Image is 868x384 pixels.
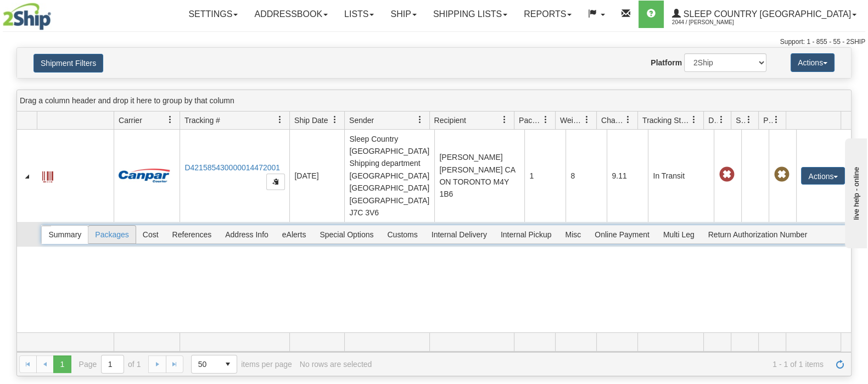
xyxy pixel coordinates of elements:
[651,57,682,68] label: Platform
[161,110,180,129] a: Carrier filter column settings
[119,169,170,182] img: 14 - Canpar
[601,115,624,126] span: Charge
[642,115,690,126] span: Tracking Status
[425,226,494,243] span: Internal Delivery
[763,115,772,126] span: Pickup Status
[843,136,867,248] iframe: chat widget
[180,1,246,28] a: Settings
[607,130,648,222] td: 9.11
[379,360,824,369] span: 1 - 1 of 1 items
[619,110,637,129] a: Charge filter column settings
[425,1,516,28] a: Shipping lists
[294,115,328,126] span: Ship Date
[17,90,851,112] div: grid grouping header
[664,1,865,28] a: Sleep Country [GEOGRAPHIC_DATA] 2044 / [PERSON_NAME]
[266,174,285,190] button: Copy to clipboard
[494,226,558,243] span: Internal Pickup
[774,167,789,182] span: Pickup Not Assigned
[560,115,583,126] span: Weight
[536,110,555,129] a: Packages filter column settings
[300,360,372,369] div: No rows are selected
[519,115,542,126] span: Packages
[336,1,382,28] a: Lists
[313,226,380,243] span: Special Options
[344,130,434,222] td: Sleep Country [GEOGRAPHIC_DATA] Shipping department [GEOGRAPHIC_DATA] [GEOGRAPHIC_DATA] [GEOGRAPH...
[219,355,237,373] span: select
[657,226,701,243] span: Multi Leg
[79,355,141,374] span: Page of 1
[382,1,424,28] a: Ship
[708,115,718,126] span: Delivery Status
[767,110,786,129] a: Pickup Status filter column settings
[198,359,212,370] span: 50
[495,110,514,129] a: Recipient filter column settings
[702,226,814,243] span: Return Authorization Number
[719,167,734,182] span: Late
[565,130,607,222] td: 8
[42,226,88,243] span: Summary
[736,115,745,126] span: Shipment Issues
[558,226,587,243] span: Misc
[88,226,135,243] span: Packages
[831,355,849,373] a: Refresh
[246,1,336,28] a: Addressbook
[191,355,292,374] span: items per page
[588,226,656,243] span: Online Payment
[166,226,219,243] span: References
[136,226,165,243] span: Cost
[411,110,429,129] a: Sender filter column settings
[271,110,289,129] a: Tracking # filter column settings
[681,9,851,19] span: Sleep Country [GEOGRAPHIC_DATA]
[524,130,565,222] td: 1
[740,110,758,129] a: Shipment Issues filter column settings
[648,130,714,222] td: In Transit
[672,17,754,28] span: 2044 / [PERSON_NAME]
[184,163,280,172] a: D421585430000014472001
[102,355,124,373] input: Page 1
[8,9,102,18] div: live help - online
[349,115,374,126] span: Sender
[21,171,32,182] a: Collapse
[42,166,53,184] a: Label
[326,110,344,129] a: Ship Date filter column settings
[53,355,71,373] span: Page 1
[801,167,845,185] button: Actions
[578,110,596,129] a: Weight filter column settings
[712,110,731,129] a: Delivery Status filter column settings
[434,130,524,222] td: [PERSON_NAME] [PERSON_NAME] CA ON TORONTO M4Y 1B6
[380,226,424,243] span: Customs
[685,110,703,129] a: Tracking Status filter column settings
[33,54,103,73] button: Shipment Filters
[516,1,580,28] a: Reports
[276,226,313,243] span: eAlerts
[119,115,142,126] span: Carrier
[791,53,835,72] button: Actions
[3,37,865,47] div: Support: 1 - 855 - 55 - 2SHIP
[434,115,466,126] span: Recipient
[191,355,237,374] span: Page sizes drop down
[3,3,51,30] img: logo2044.jpg
[184,115,220,126] span: Tracking #
[289,130,344,222] td: [DATE]
[219,226,275,243] span: Address Info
